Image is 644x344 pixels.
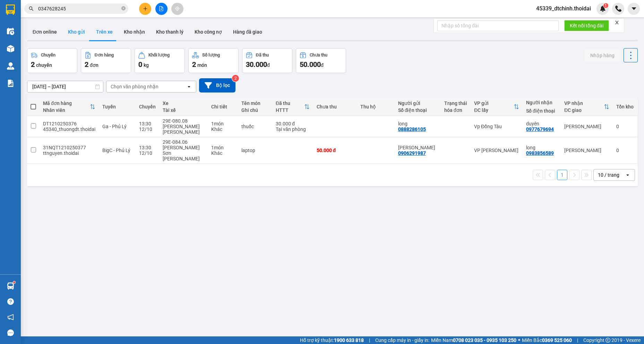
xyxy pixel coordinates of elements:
div: 45340_thuongdt.thoidai [43,126,95,132]
div: long [398,121,437,126]
div: [PERSON_NAME] [564,148,609,153]
span: đ [267,62,270,68]
img: warehouse-icon [7,28,14,35]
div: DT1210250376 [43,121,95,126]
sup: 1 [13,281,15,283]
img: phone-icon [615,6,621,12]
strong: 1900 633 818 [334,337,364,343]
div: long [526,145,557,150]
button: Đơn online [27,24,62,40]
button: Khối lượng0kg [135,48,185,73]
div: 13:30 [139,121,156,126]
input: Tìm tên, số ĐT hoặc mã đơn [38,5,120,12]
div: 29E-084.06 [163,139,204,145]
button: 1 [557,170,567,180]
span: aim [175,6,180,11]
span: copyright [606,338,610,343]
sup: 1 [603,3,608,8]
span: message [7,329,14,336]
span: 0 [138,60,142,69]
div: Thu hộ [360,104,391,109]
span: | [577,336,578,344]
div: 12/10 [139,126,156,132]
div: Tại văn phòng [276,126,310,132]
img: warehouse-icon [7,282,14,290]
button: Kho gửi [62,24,91,40]
button: Đơn hàng2đơn [81,48,131,73]
div: Chọn văn phòng nhận [111,83,158,90]
div: Số điện thoại [526,108,557,114]
button: Trên xe [91,24,118,40]
div: 0977679694 [526,126,554,132]
div: ĐC lấy [474,107,514,113]
span: đơn [90,62,98,68]
span: ⚪️ [518,339,520,342]
div: VP [PERSON_NAME] [474,148,519,153]
div: 0888286105 [398,126,426,132]
span: close-circle [121,6,126,10]
img: warehouse-icon [7,45,14,52]
div: Tài xế [163,107,204,113]
button: caret-down [628,3,640,15]
span: Miền Nam [431,336,516,344]
th: Toggle SortBy [40,98,99,116]
strong: 0369 525 060 [542,337,572,343]
img: logo [3,25,8,60]
div: Đã thu [276,100,304,106]
span: file-add [159,6,164,11]
div: [PERSON_NAME] [564,124,609,129]
div: Trạng thái [444,100,467,106]
div: Vp Đồng Tàu [474,124,519,129]
button: Nhập hàng [585,49,620,62]
img: solution-icon [7,80,14,87]
div: [PERSON_NAME] Sơn [PERSON_NAME] [163,145,204,161]
span: chuyến [36,62,52,68]
div: Khác [211,126,234,132]
div: 30.000 đ [276,121,310,126]
span: caret-down [631,6,637,12]
div: Chưa thu [317,104,354,109]
div: đức vinh [398,145,437,150]
span: 45339_dtchinh.thoidai [531,4,596,13]
div: [PERSON_NAME] [PERSON_NAME] [163,124,204,135]
span: Kết nối tổng đài [570,22,603,29]
div: HTTT [276,107,304,113]
button: Chuyến2chuyến [27,48,77,73]
div: 0906291987 [398,150,426,156]
div: Số điện thoại [398,107,437,113]
div: 1 món [211,121,234,126]
span: Ga - Phủ Lý [102,124,127,129]
div: Tên món [241,100,269,106]
button: Số lượng2món [188,48,239,73]
div: Người nhận [526,100,557,105]
span: 30.000 [246,60,267,69]
div: Khối lượng [148,53,170,58]
svg: open [625,172,630,178]
div: 31NQT1210250377 [43,145,95,150]
span: món [197,62,207,68]
span: | [369,336,370,344]
div: 0 [616,148,634,153]
span: Miền Bắc [522,336,572,344]
strong: 0708 023 035 - 0935 103 250 [453,337,516,343]
div: Người gửi [398,100,437,106]
div: thuốc [241,124,269,129]
div: Đã thu [256,53,269,58]
span: LH1210250379 [72,46,114,54]
img: warehouse-icon [7,62,14,70]
div: Ghi chú [241,107,269,113]
span: close-circle [121,6,126,12]
input: Select a date range. [27,81,103,92]
span: question-circle [7,298,14,305]
div: 1 món [211,145,234,150]
div: ttnguyen.thoidai [43,150,95,156]
div: Tồn kho [616,104,634,109]
span: notification [7,314,14,320]
span: Cung cấp máy in - giấy in: [375,336,429,344]
div: laptop [241,148,269,153]
img: logo-vxr [6,5,15,15]
button: Chưa thu50.000đ [296,48,346,73]
div: Xe [163,100,204,106]
svg: open [186,84,192,89]
button: Kho nhận [118,24,151,40]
